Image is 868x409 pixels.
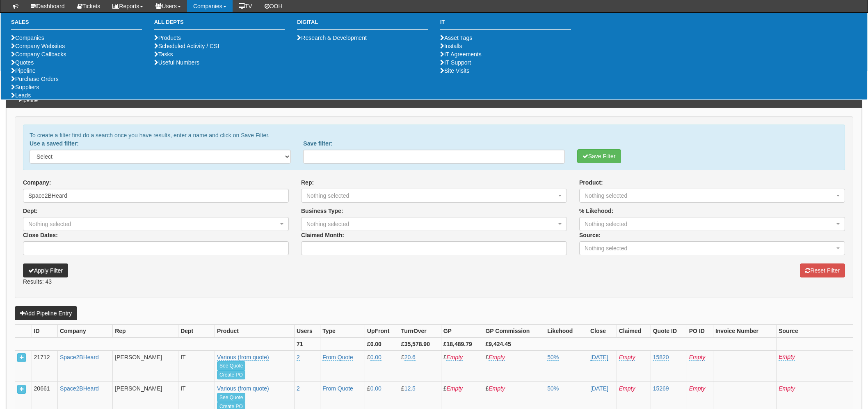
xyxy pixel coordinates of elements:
a: 2 [297,354,300,361]
a: Company Callbacks [11,51,66,58]
th: Invoice Number [713,324,776,337]
a: 20.6 [404,354,416,361]
label: Close Dates: [23,231,58,239]
a: [DATE] [590,385,608,392]
a: Products [154,35,181,41]
h3: IT [440,19,571,30]
a: Add Pipeline Entry [15,306,77,320]
a: Empty [489,385,505,392]
a: Tasks [154,51,173,58]
p: To create a filter first do a search once you have results, enter a name and click on Save Filter. [30,131,838,139]
td: £ [441,351,483,382]
td: [PERSON_NAME] [113,351,178,382]
label: Product: [579,178,603,187]
h3: Digital [297,19,428,30]
a: Site Visits [440,67,469,74]
a: Pipeline [11,67,36,74]
a: Purchase Orders [11,76,59,82]
th: TurnOver [399,324,441,337]
a: Leads [11,92,31,99]
th: Dept [178,324,215,337]
th: £0.00 [365,337,399,351]
button: Apply Filter [23,263,68,277]
label: Company: [23,178,51,187]
a: Suppliers [11,84,39,90]
p: Results: 43 [23,277,845,286]
a: Empty [619,354,635,361]
a: Empty [779,354,795,360]
a: From Quote [322,354,353,361]
a: 12.5 [404,385,416,392]
div: Nothing selected [585,192,824,200]
button: Save Filter [577,149,621,163]
a: Space2BHeard [60,354,99,360]
label: Dept: [23,207,38,215]
th: ID [32,324,57,337]
td: IT [178,351,215,382]
a: Companies [11,35,44,41]
button: Nothing selected [23,217,289,231]
th: Close [588,324,617,337]
a: 15269 [653,385,669,392]
a: Empty [446,385,463,392]
a: Useful Numbers [154,59,199,66]
button: Nothing selected [301,189,567,203]
a: 50% [547,385,559,392]
th: Source [777,324,853,337]
a: Quotes [11,59,34,66]
button: Nothing selected [579,189,845,203]
label: % Likehood: [579,207,613,215]
a: 15820 [653,354,669,361]
button: Nothing selected [301,217,567,231]
a: Empty [689,385,706,392]
th: Users [294,324,320,337]
a: [DATE] [590,354,608,361]
div: Nothing selected [306,220,546,228]
a: Empty [619,385,635,392]
a: IT Support [440,59,471,66]
label: Save filter: [303,139,333,148]
div: Nothing selected [585,220,824,228]
th: UpFront [365,324,399,337]
th: £18,489.79 [441,337,483,351]
th: PO ID [687,324,713,337]
button: Reset Filter [800,263,845,277]
a: Scheduled Activity / CSI [154,43,219,49]
th: £35,578.90 [399,337,441,351]
th: 71 [294,337,320,351]
label: Claimed Month: [301,231,344,239]
th: GP Commission [483,324,545,337]
a: IT Agreements [440,51,482,58]
th: Claimed [617,324,651,337]
td: £ [483,351,545,382]
td: 21712 [32,351,57,382]
th: Rep [113,324,178,337]
td: £ [399,351,441,382]
th: £9,424.45 [483,337,545,351]
th: Quote ID [651,324,687,337]
label: Business Type: [301,207,343,215]
a: Empty [689,354,706,361]
th: Likehood [545,324,588,337]
a: 50% [547,354,559,361]
a: See Quote [217,393,245,402]
th: Company [57,324,112,337]
a: Company Websites [11,43,65,49]
div: Nothing selected [585,244,824,252]
div: Nothing selected [306,192,546,200]
a: 0.00 [370,354,381,361]
button: Nothing selected [579,241,845,255]
a: Space2BHeard [60,385,99,392]
a: Create PO [217,370,245,379]
a: Empty [446,354,463,361]
a: From Quote [322,385,353,392]
a: Installs [440,43,462,49]
th: Product [215,324,295,337]
a: Various (from quote) [217,385,269,392]
label: Rep: [301,178,314,187]
label: Source: [579,231,601,239]
a: Empty [489,354,505,361]
a: Research & Development [297,35,367,41]
a: See Quote [217,361,245,370]
th: Type [320,324,365,337]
